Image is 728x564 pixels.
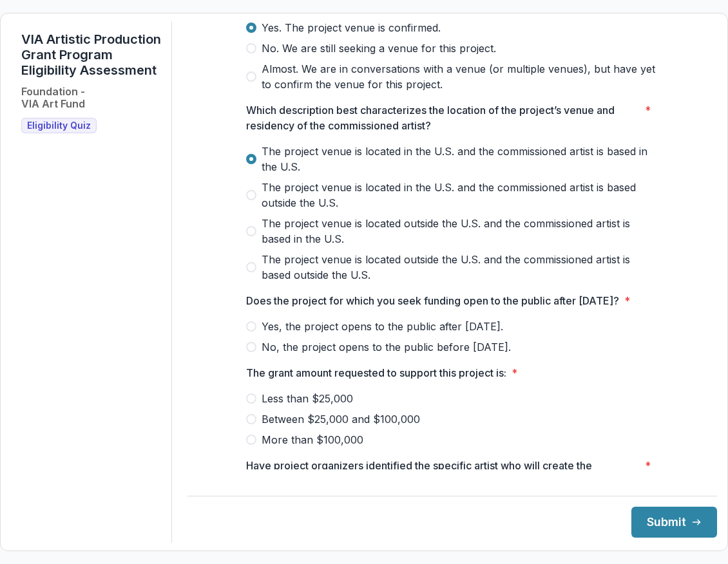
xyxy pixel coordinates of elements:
[27,120,91,131] span: Eligibility Quiz
[262,216,658,247] span: The project venue is located outside the U.S. and the commissioned artist is based in the U.S.
[246,365,506,381] p: The grant amount requested to support this project is:
[262,41,496,56] span: No. We are still seeking a venue for this project.
[262,339,511,355] span: No, the project opens to the public before [DATE].
[262,144,658,174] span: The project venue is located in the U.S. and the commissioned artist is based in the U.S.
[246,293,619,308] p: Does the project for which you seek funding open to the public after [DATE]?
[631,507,717,538] button: Submit
[262,20,441,35] span: Yes. The project venue is confirmed.
[262,432,363,447] span: More than $100,000
[246,102,640,133] p: Which description best characterizes the location of the project’s venue and residency of the com...
[21,86,85,110] h2: Foundation - VIA Art Fund
[21,32,161,78] h1: VIA Artistic Production Grant Program Eligibility Assessment
[262,180,658,211] span: The project venue is located in the U.S. and the commissioned artist is based outside the U.S.
[262,61,658,92] span: Almost. We are in conversations with a venue (or multiple venues), but have yet to confirm the ve...
[262,252,658,283] span: The project venue is located outside the U.S. and the commissioned artist is based outside the U.S.
[262,391,353,406] span: Less than $25,000
[246,458,640,489] p: Have project organizers identified the specific artist who will create the proposed artwork?
[262,319,503,334] span: Yes, the project opens to the public after [DATE].
[262,411,420,427] span: Between $25,000 and $100,000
